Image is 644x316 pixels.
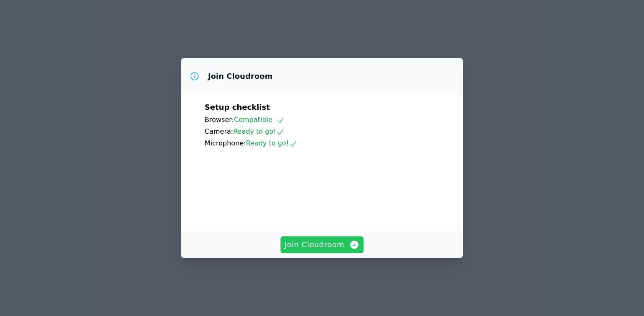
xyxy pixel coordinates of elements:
[205,139,246,147] span: Microphone:
[246,139,297,147] span: Ready to go!
[285,239,360,251] span: Join Cloudroom
[233,127,284,135] span: Ready to go!
[208,71,273,81] h3: Join Cloudroom
[234,116,285,124] span: Compatible
[205,127,233,135] span: Camera:
[280,236,364,253] button: Join Cloudroom
[205,116,234,124] span: Browser:
[205,103,270,111] span: Setup checklist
